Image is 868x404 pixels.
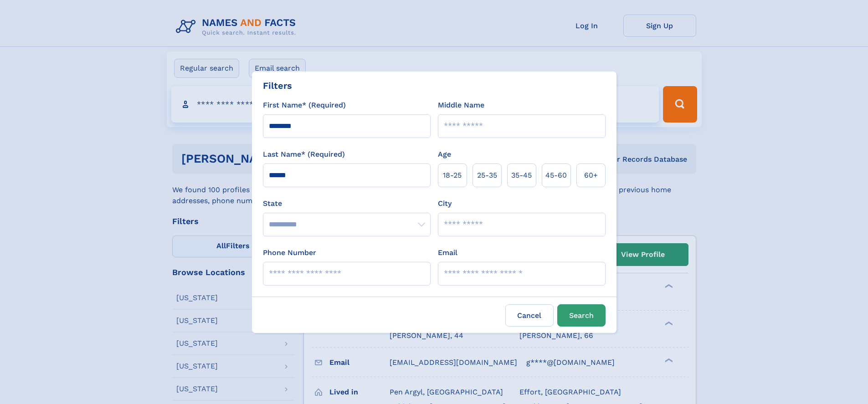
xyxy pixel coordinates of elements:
span: 60+ [584,170,598,181]
label: State [263,198,431,209]
label: Email [438,247,457,258]
button: Search [557,304,606,327]
span: 18‑25 [443,170,462,181]
label: Phone Number [263,247,316,258]
label: City [438,198,452,209]
label: Cancel [505,304,554,327]
label: Middle Name [438,100,484,111]
label: Last Name* (Required) [263,149,345,160]
span: 35‑45 [511,170,532,181]
label: Age [438,149,451,160]
span: 45‑60 [545,170,567,181]
label: First Name* (Required) [263,100,346,111]
span: 25‑35 [477,170,497,181]
div: Filters [263,79,292,92]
